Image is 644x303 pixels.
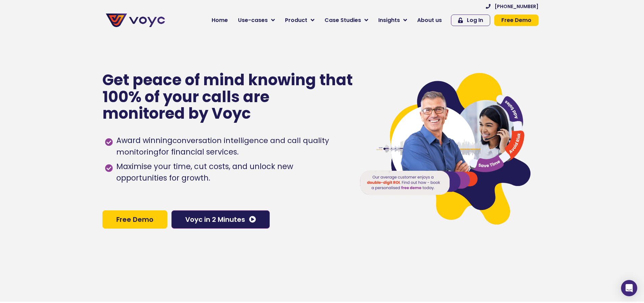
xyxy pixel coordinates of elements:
a: Voyc in 2 Minutes [171,210,270,229]
span: Product [285,16,307,24]
span: Use-cases [238,16,268,24]
a: Insights [373,14,412,27]
h1: conversation intelligence and call quality monitoring [116,135,329,157]
a: [PHONE_NUMBER] [486,4,539,9]
a: Case Studies [319,14,373,27]
a: Product [280,14,319,27]
a: Home [207,14,233,27]
span: About us [417,16,442,24]
span: Award winning for financial services. [115,135,345,158]
span: Maximise your time, cut costs, and unlock new opportunities for growth. [115,161,345,184]
div: Open Intercom Messenger [621,280,637,296]
a: Use-cases [233,14,280,27]
a: Free Demo [494,15,539,26]
a: Free Demo [102,210,167,229]
span: Insights [378,16,400,24]
span: Log In [467,18,483,23]
p: Get peace of mind knowing that 100% of your calls are monitored by Voyc [102,72,354,122]
span: Case Studies [325,16,361,24]
span: Voyc in 2 Minutes [185,216,245,223]
a: Log In [451,15,490,26]
img: voyc-full-logo [106,14,165,27]
span: [PHONE_NUMBER] [495,4,539,9]
span: Free Demo [501,18,531,23]
a: About us [412,14,447,27]
span: Free Demo [116,216,153,223]
span: Home [212,16,228,24]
